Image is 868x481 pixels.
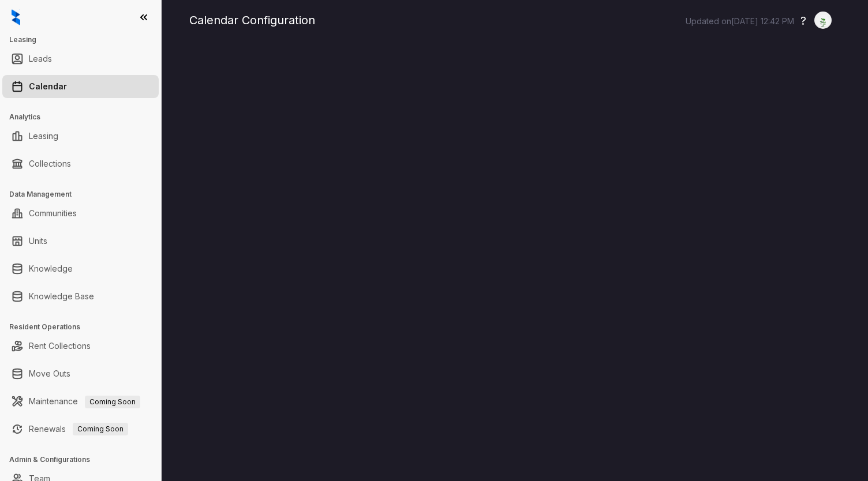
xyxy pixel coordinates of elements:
a: Leasing [29,125,58,148]
li: Renewals [2,418,159,441]
h3: Resident Operations [9,322,161,332]
iframe: retool [189,46,840,481]
img: logo [12,9,20,25]
button: ? [800,12,806,29]
li: Units [2,230,159,253]
a: Move Outs [29,362,70,385]
span: Coming Soon [73,423,128,435]
li: Leasing [2,125,159,148]
div: Calendar Configuration [189,12,840,29]
li: Calendar [2,75,159,98]
h3: Admin & Configurations [9,454,161,465]
li: Communities [2,202,159,225]
li: Move Outs [2,362,159,385]
a: Collections [29,152,71,175]
h3: Leasing [9,35,161,45]
span: Coming Soon [85,396,140,408]
a: Knowledge Base [29,285,94,308]
li: Rent Collections [2,335,159,358]
p: Updated on [DATE] 12:42 PM [686,16,794,27]
a: Rent Collections [29,335,91,358]
li: Knowledge [2,257,159,280]
a: Calendar [29,75,67,98]
a: RenewalsComing Soon [29,418,128,441]
a: Knowledge [29,257,73,280]
a: Leads [29,47,52,70]
h3: Data Management [9,189,161,200]
a: Communities [29,202,77,225]
li: Collections [2,152,159,175]
li: Maintenance [2,390,159,413]
li: Knowledge Base [2,285,159,308]
img: UserAvatar [815,14,831,27]
a: Units [29,230,47,253]
h3: Analytics [9,112,161,122]
li: Leads [2,47,159,70]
